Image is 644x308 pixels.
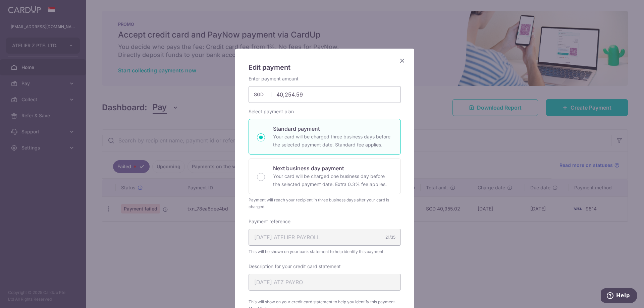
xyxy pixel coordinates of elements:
p: Your card will be charged three business days before the selected payment date. Standard fee appl... [273,133,392,149]
div: Payment will reach your recipient in three business days after your card is charged. [249,197,401,210]
span: SGD [254,91,271,98]
label: Enter payment amount [249,75,299,82]
p: Next business day payment [273,164,392,172]
p: Standard payment [273,125,392,133]
p: Your card will be charged one business day before the selected payment date. Extra 0.3% fee applies. [273,172,392,188]
iframe: Opens a widget where you can find more information [601,288,637,305]
button: Close [398,57,406,65]
h5: Edit payment [249,62,401,73]
label: Select payment plan [249,108,294,115]
label: Payment reference [249,218,290,225]
label: Description for your credit card statement [249,263,341,270]
div: 21/35 [385,234,395,241]
input: 0.00 [249,86,401,103]
span: This will be shown on your bank statement to help identify this payment. [249,248,401,255]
